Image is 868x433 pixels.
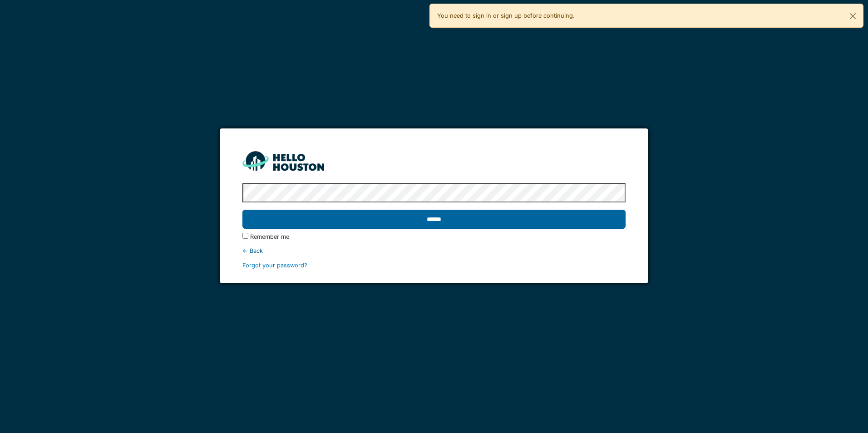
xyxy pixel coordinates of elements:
img: HH_line-BYnF2_Hg.png [242,151,324,171]
div: ← Back [242,246,625,255]
button: Close [843,4,863,28]
div: You need to sign in or sign up before continuing. [429,4,863,28]
label: Remember me [250,232,289,241]
a: Forgot your password? [242,262,307,269]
